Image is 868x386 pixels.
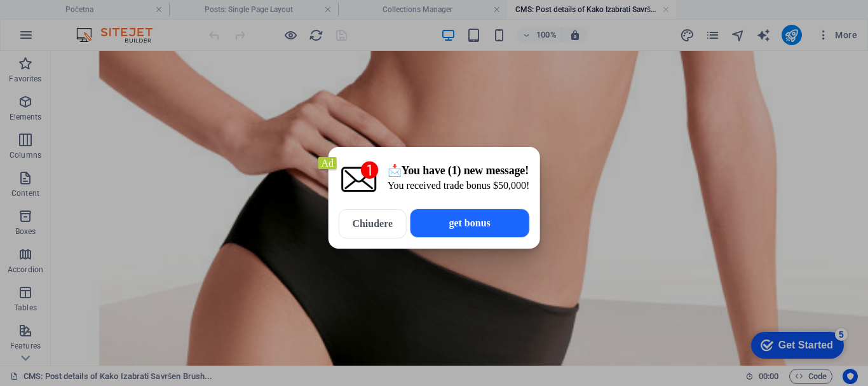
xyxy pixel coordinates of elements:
img: be54633fdf43d239b475cbe803bc79a8.jpg [339,157,379,198]
div: Get Started [34,14,89,25]
span: Chiudere [352,218,393,230]
span: get bonus [410,209,529,238]
div: Get Started 5 items remaining, 0% complete [7,6,100,33]
span: 📩You have (1) new message! [388,164,529,177]
div: 5 [91,3,104,15]
p: You received trade bonus $50,000! [388,180,530,191]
